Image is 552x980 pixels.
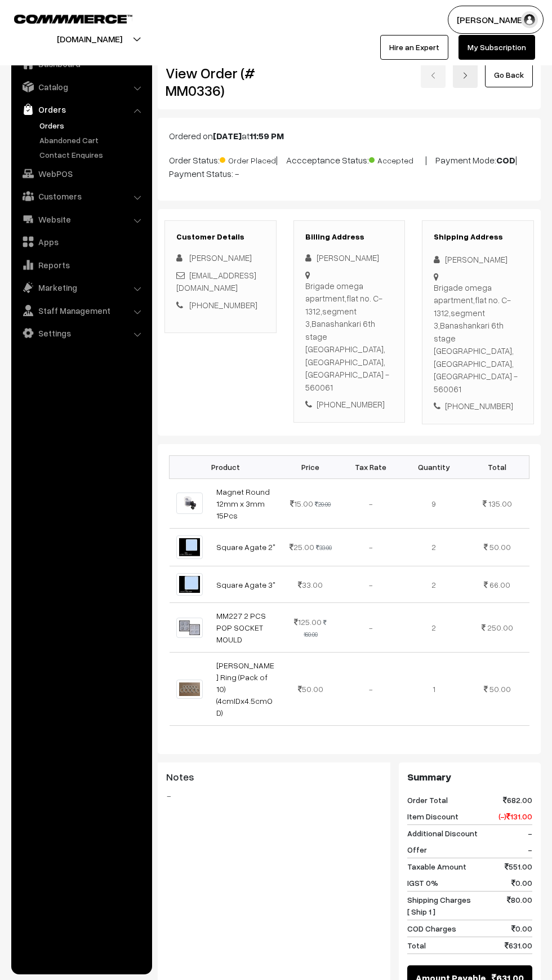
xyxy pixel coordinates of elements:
b: [DATE] [213,130,242,141]
button: [DOMAIN_NAME] [17,25,162,53]
div: [PERSON_NAME] [434,253,522,266]
div: Brigade omega apartment,flat no. C-1312,segment 3,Banashankari 6th stage [GEOGRAPHIC_DATA], [GEOG... [305,280,394,394]
p: Order Status: | Accceptance Status: | Payment Mode: | Payment Status: - [169,152,529,180]
span: Order Placed [220,152,276,166]
span: Total [407,939,426,951]
h3: Notes [166,771,382,783]
th: Tax Rate [339,455,402,478]
b: 11:59 PM [250,130,284,141]
span: 15.00 [290,499,313,508]
a: My Subscription [458,35,535,60]
div: [PHONE_NUMBER] [434,400,522,413]
img: 1710412267143-217338095.png [176,535,203,559]
span: - [528,827,532,839]
a: Orders [37,119,148,131]
div: Brigade omega apartment,flat no. C-1312,segment 3,Banashankari 6th stage [GEOGRAPHIC_DATA], [GEOG... [434,281,522,396]
a: Apps [14,232,148,252]
a: Reports [14,255,148,275]
span: 50.00 [298,684,323,694]
span: Shipping Charges [ Ship 1 ] [407,894,471,917]
a: Settings [14,323,148,343]
span: [PERSON_NAME] [189,252,252,263]
th: Total [465,455,529,478]
a: Customers [14,186,148,206]
span: 1 [433,684,435,694]
a: Contact Enquires [37,149,148,161]
a: Square Agate 3" [216,580,275,589]
a: Hire an Expert [380,35,448,60]
a: Marketing [14,277,148,298]
a: COMMMERCE [14,11,113,25]
img: 1708012711482-653771409.png [176,493,203,514]
div: [PHONE_NUMBER] [305,398,394,411]
span: Item Discount [407,810,458,822]
strike: 20.00 [315,500,331,508]
td: - [339,603,402,653]
span: 66.00 [489,580,510,589]
span: IGST 0% [407,877,438,889]
span: 33.00 [298,580,323,589]
span: Order Total [407,794,448,806]
span: 125.00 [294,617,322,627]
p: Ordered on at [169,129,529,143]
b: COD [496,154,515,166]
strike: 33.00 [316,544,332,551]
a: Catalog [14,77,148,97]
span: Additional Discount [407,827,478,839]
span: 9 [431,499,436,508]
span: Taxable Amount [407,861,466,872]
a: WebPOS [14,163,148,184]
span: 682.00 [503,794,532,806]
span: 80.00 [507,894,532,917]
span: 2 [431,623,436,632]
a: MM227 2 PCS POP SOCKET MOULD [216,611,266,644]
button: [PERSON_NAME]… [448,6,544,34]
h3: Customer Details [176,232,265,242]
span: 25.00 [290,542,314,552]
span: Offer [407,844,427,855]
th: Quantity [402,455,465,478]
a: Square Agate 2" [216,542,275,552]
span: Accepted [369,152,425,166]
img: COMMMERCE [14,15,132,23]
a: Staff Management [14,300,148,321]
th: Product [170,455,282,478]
h3: Shipping Address [434,232,522,242]
span: 250.00 [487,623,513,632]
img: 1710412267258-319445497.png [176,573,203,596]
a: Orders [14,99,148,119]
span: 2 [431,580,436,589]
span: 2 [431,542,436,552]
img: WhatsApp Image 2025-08-13 at 12.42.05 PM.jpeg [176,680,203,698]
span: 0.00 [511,877,532,889]
a: [EMAIL_ADDRESS][DOMAIN_NAME] [176,270,256,293]
span: (-) 131.00 [498,810,532,822]
span: COD Charges [407,923,456,934]
a: Go Back [485,63,533,87]
span: 0.00 [511,923,532,934]
blockquote: - [166,789,382,802]
img: right-arrow.png [462,72,469,79]
div: [PERSON_NAME] [305,251,394,264]
span: 135.00 [488,499,512,508]
a: [PERSON_NAME] Ring (Pack of 10) (4cmIDx4.5cmOD) [216,660,274,717]
td: - [339,478,402,528]
span: 50.00 [489,684,511,694]
td: - [339,653,402,726]
span: 631.00 [505,939,532,951]
span: - [528,844,532,855]
a: Abandoned Cart [37,134,148,146]
strike: 160.00 [304,619,327,638]
span: 551.00 [505,861,532,872]
th: Price [282,455,339,478]
img: 1701169248626-246698221.png [176,618,203,638]
td: - [339,528,402,566]
a: Website [14,209,148,229]
h2: View Order (# MM0336) [166,64,277,99]
a: Magnet Round 12mm x 3mm 15Pcs [216,487,270,520]
span: 50.00 [489,542,511,552]
td: - [339,566,402,603]
a: [PHONE_NUMBER] [189,300,257,310]
h3: Summary [407,771,532,783]
img: user [521,11,538,28]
